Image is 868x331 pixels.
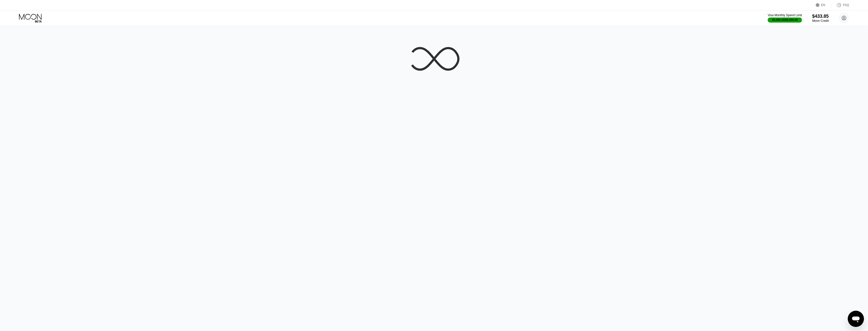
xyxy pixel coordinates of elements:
div: $433.85 [812,14,829,19]
div: Visa Monthly Spend Limit [768,13,802,17]
iframe: Button to launch messaging window [848,311,864,327]
div: EN [821,3,825,7]
div: FAQ [843,3,849,7]
div: Moon Credit [812,19,829,23]
div: Visa Monthly Spend Limit$5,985.30/$6,000.00 [768,13,802,23]
div: EN [816,3,831,8]
div: FAQ [831,3,849,8]
div: $433.85Moon Credit [812,14,829,23]
div: $5,985.30 / $6,000.00 [772,18,798,21]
